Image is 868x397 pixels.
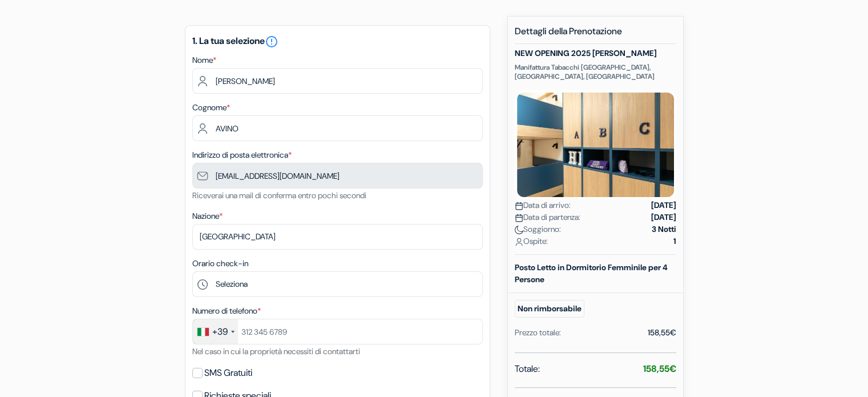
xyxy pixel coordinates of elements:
small: Nel caso in cui la proprietà necessiti di contattarti [192,346,360,356]
img: user_icon.svg [515,238,523,246]
label: Orario check-in [192,258,248,270]
span: Totale: [515,362,540,376]
img: calendar.svg [515,214,523,222]
label: Indirizzo di posta elettronica [192,149,292,161]
div: Prezzo totale: [515,327,561,339]
label: Numero di telefono [192,305,261,317]
label: Cognome [192,102,230,114]
input: Inserisci il tuo indirizzo email [192,163,483,189]
label: SMS Gratuiti [204,365,252,381]
b: Posto Letto in Dormitorio Femminile per 4 Persone [515,262,668,284]
label: Nome [192,54,216,66]
a: error_outline [265,35,278,47]
strong: 1 [673,235,676,247]
strong: 158,55€ [643,363,676,375]
small: Riceverai una mail di conferma entro pochi secondi [192,190,366,200]
img: calendar.svg [515,202,523,210]
h5: NEW OPENING 2025 [PERSON_NAME] [515,49,676,58]
span: Data di partenza: [515,211,580,223]
div: 158,55€ [648,327,676,339]
span: Data di arrivo: [515,199,571,211]
h5: 1. La tua selezione [192,35,483,49]
div: Italy (Italia): +39 [193,319,238,344]
input: 312 345 6789 [192,319,483,344]
strong: [DATE] [651,199,676,211]
p: Manifattura Tabacchi [GEOGRAPHIC_DATA], [GEOGRAPHIC_DATA], [GEOGRAPHIC_DATA] [515,63,676,81]
span: Soggiorno: [515,223,561,235]
div: +39 [212,325,228,339]
strong: 3 Notti [652,223,676,235]
input: Inserisci il nome [192,68,483,94]
h5: Dettagli della Prenotazione [515,26,676,44]
label: Nazione [192,210,223,222]
span: Ospite: [515,235,548,247]
input: Inserisci il cognome [192,115,483,141]
strong: [DATE] [651,211,676,223]
small: Non rimborsabile [515,300,584,318]
i: error_outline [265,35,278,49]
img: moon.svg [515,226,523,234]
